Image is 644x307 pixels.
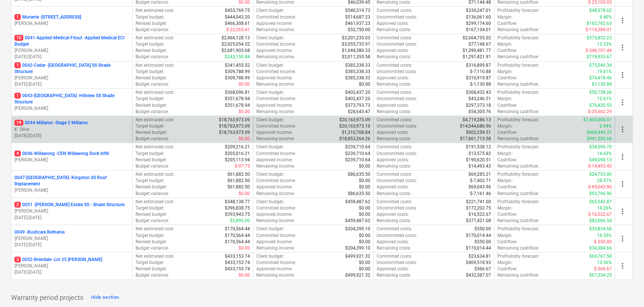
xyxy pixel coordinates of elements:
p: 0046-Willawong - CEN Willawong Dock Infill [14,151,109,157]
div: 20051 -[PERSON_NAME] Estate SS - Shade Structure[PERSON_NAME][DATE]-[DATE] [14,202,129,221]
p: $-25,662.29 [588,109,612,115]
p: $191,538.12 [466,144,491,150]
p: [DATE] - [DATE] [14,133,129,139]
p: $341,455.52 [225,62,250,69]
p: $0.00 [238,81,250,88]
p: $205,113.94 [225,157,250,163]
p: Committed income : [256,41,296,47]
p: Cashflow : [497,157,517,163]
p: $20,163,973.10 [339,123,370,129]
p: Remaining costs : [377,136,411,142]
p: Target budget : [136,205,164,211]
p: 0041-Applied-Medical-Fitout - Applied Medical ECI Budget [14,35,129,47]
p: Approved income : [256,47,293,54]
p: Revised budget : [136,184,167,190]
p: Cashflow : [497,20,517,27]
p: $297,373.18 [466,102,491,109]
p: $48,378.62 [589,7,612,14]
p: Committed income : [256,178,296,184]
p: Remaining income : [256,191,295,197]
p: $190,620.51 [466,157,491,163]
p: $0.00 [359,205,370,211]
p: Profitability forecast : [497,35,539,41]
p: $162,762.63 [587,20,612,27]
p: $76,420.55 [589,102,612,109]
p: Remaining cashflow : [497,191,539,197]
p: [PERSON_NAME] [14,157,129,163]
span: more_vert [618,16,627,25]
p: Net estimated cost : [136,62,174,69]
p: $2,925,054.52 [221,41,250,47]
p: $3,055,735.91 [342,41,370,47]
p: Committed costs : [377,144,412,150]
p: $310,919.87 [466,75,491,81]
p: Approved costs : [377,157,409,163]
p: $719,933.67 [587,54,612,60]
p: $136,061.60 [466,14,491,20]
p: [PERSON_NAME] [14,235,129,242]
span: 1 [14,62,21,68]
p: $0.00 [238,191,250,197]
p: Approved costs : [377,20,409,27]
p: Remaining costs : [377,163,411,169]
p: 0047-[GEOGRAPHIC_DATA] - Kingston SS Roof Replacement [14,175,129,187]
p: Uncommitted costs : [377,123,417,129]
p: $902,259.51 [466,129,491,136]
p: Revised budget : [136,20,167,27]
div: 40046-Willawong -CEN Willawong Dock Infill[PERSON_NAME] [14,151,129,163]
p: $444,043.20 [225,14,250,20]
span: 1 [14,14,21,20]
p: $991,550.68 [587,136,612,142]
p: $28,643.47 [348,109,370,115]
p: $-69,043.96 [588,184,612,190]
span: more_vert [618,261,627,270]
p: $385,338.33 [345,75,370,81]
p: 9.40% [600,14,612,20]
p: $209,216.21 [225,144,250,150]
p: [PERSON_NAME] [14,75,129,81]
p: $205,016.21 [225,151,250,157]
p: $330,247.01 [466,7,491,14]
p: $239,710.64 [345,157,370,163]
p: Committed income : [256,205,296,211]
p: Profitability forecast : [497,62,539,69]
p: Cashflow : [497,184,517,190]
span: more_vert [618,125,627,134]
p: [PERSON_NAME] [14,187,129,194]
p: $316,899.87 [466,62,491,69]
p: Margin : [497,14,513,20]
p: Target budget : [136,96,164,102]
p: Approved income : [256,20,293,27]
span: more_vert [618,70,627,79]
p: Committed income : [256,123,296,129]
p: 19.61% [597,69,612,75]
p: $-22,265.41 [226,27,250,33]
p: $2,011,355.58 [342,54,370,60]
p: Net estimated cost : [136,171,174,178]
p: Committed costs : [377,199,412,205]
p: Remaining cashflow : [497,27,539,33]
p: [DATE] - [DATE] [14,81,129,88]
p: $1,390,481.77 [463,47,491,54]
p: Margin : [497,123,513,129]
p: Approved income : [256,129,293,136]
div: 10043-[GEOGRAPHIC_DATA] -Hillview SS Shade Structure[PERSON_NAME] [14,93,129,112]
span: more_vert [618,234,627,243]
p: Revised budget : [136,129,167,136]
div: 30052-Brendale -Lot 35 [PERSON_NAME][PERSON_NAME][DATE]-[DATE] [14,257,129,275]
p: $17,861,713.58 [460,136,491,142]
p: Approved costs : [377,102,409,109]
p: 14.43% [597,151,612,157]
p: $52,750.00 [348,27,370,33]
p: Approved costs : [377,184,409,190]
div: 10042-Cedar -[GEOGRAPHIC_DATA] SS Shade Structure[PERSON_NAME][DATE]-[DATE] [14,62,129,88]
p: $69,285.21 [468,171,491,178]
p: Committed income : [256,14,296,20]
p: Margin : [497,178,513,184]
p: 6.94% [600,123,612,129]
div: 0047-[GEOGRAPHIC_DATA] -Kingston SS Roof Replacement[PERSON_NAME] [14,175,129,194]
p: Approved income : [256,184,293,190]
p: $24,753.00 [589,171,612,178]
p: $86,635.50 [348,171,370,178]
p: Client budget : [256,171,284,178]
